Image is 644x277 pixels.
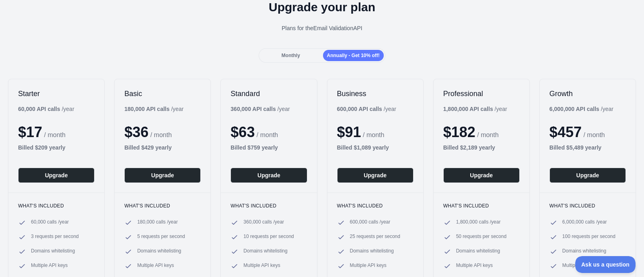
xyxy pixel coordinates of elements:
[230,89,307,98] h2: Standard
[575,256,636,273] iframe: Toggle Customer Support
[337,89,414,98] h2: Business
[443,89,520,98] h2: Professional
[327,53,380,58] span: Annually - Get 10% off!
[282,53,300,58] span: Monthly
